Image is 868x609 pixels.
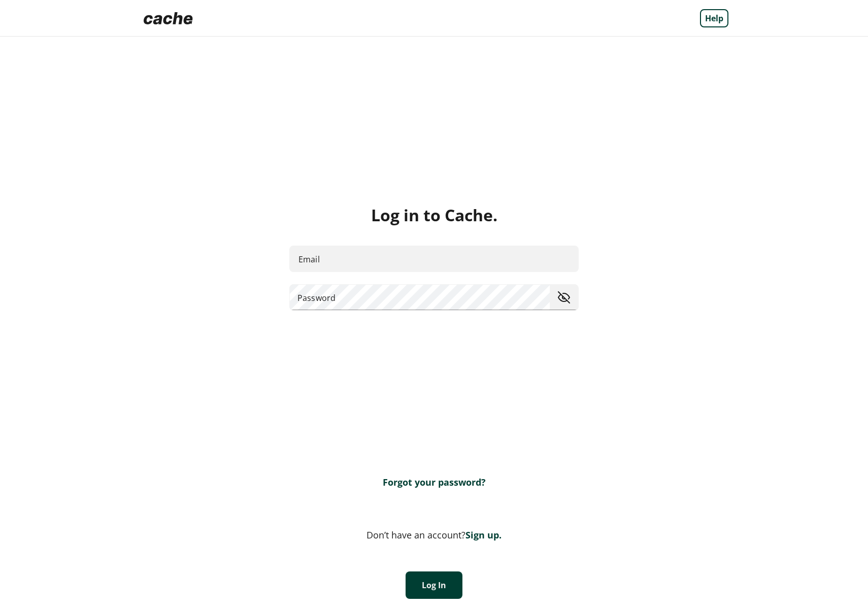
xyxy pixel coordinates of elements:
[406,571,462,599] button: Log In
[700,9,728,27] a: Help
[383,476,486,488] a: Forgot your password?
[140,529,728,541] div: Don’t have an account?
[465,529,502,541] a: Sign up.
[140,205,728,225] div: Log in to Cache.
[554,287,574,308] button: toggle password visibility
[140,8,197,28] img: Logo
